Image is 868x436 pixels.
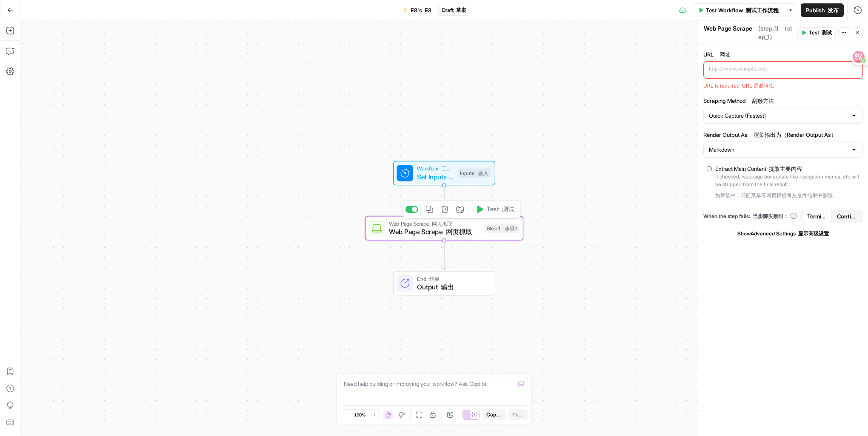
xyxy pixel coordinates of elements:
[505,225,517,231] font: 步骤1
[709,111,847,120] input: Quick Capture (Fastest)
[456,7,466,13] font: 草案
[487,205,514,214] span: Test
[442,6,466,14] span: Draft
[502,411,512,418] font: 复制
[443,240,445,270] g: Edge from step_1 to end
[715,173,859,203] div: If checked, webpage boilerplate like navigation menus, etc will be stripped from the final result.
[704,24,756,41] textarea: Web Page Scrape
[758,24,795,41] span: ( step_1 )
[745,7,779,14] font: 测试工作流程
[389,226,480,237] span: Web Page Scrape
[365,161,523,186] div: Workflow 工作流程Set Inputs 设置输入Inputs 输入
[809,29,832,37] span: Test
[837,212,857,221] span: Continue
[441,283,454,291] font: 输出
[411,6,431,14] span: E8's
[417,275,486,283] span: End
[512,411,525,419] span: Paste
[417,282,486,292] span: Output
[737,230,829,238] span: Show Advanced Settings
[801,3,844,17] button: Publish 发布
[709,145,847,154] input: Markdown
[720,51,731,58] font: 网址
[365,216,523,241] div: Web Page Scrape 网页抓取Web Page Scrape 网页抓取Step 1 步骤1Test 测试
[715,192,838,198] font: 如果选中，导航菜单等网页样板将从最终结果中删除。
[417,164,454,173] span: Workflow
[807,212,827,221] span: Terminate Workflow
[822,29,832,36] font: 测试
[703,212,797,220] span: When the step fails:
[365,271,523,296] div: End 结束Output 输出
[703,50,863,59] label: URL
[446,228,472,236] font: 网页抓取
[398,3,437,17] button: E8's E8
[752,97,774,104] font: 刮痧方法
[742,82,774,89] font: URL 是必填项
[478,170,488,176] font: 输入
[828,7,839,14] font: 发布
[798,230,829,237] font: 显示高级设置
[806,6,839,14] span: Publish
[707,166,712,171] input: Extract Main Content 提取主要内容If checked, webpage boilerplate like navigation menus, etc will be str...
[483,409,505,420] button: Copy 复制
[753,213,788,219] font: 当步骤失败时：
[797,27,836,38] button: Test 测试
[703,212,797,220] a: When the step fails: 当步骤失败时：
[769,165,802,172] font: 提取主要内容
[354,411,365,418] span: 120%
[429,276,440,282] font: 结束
[471,203,518,216] button: Test 测试
[715,164,802,173] div: Extract Main Content
[754,131,837,138] font: 渲染输出为（Render Output As）
[432,221,452,226] font: 网页抓取
[693,3,784,17] button: Test Workflow 测试工作流程
[832,210,862,223] button: Continue
[509,409,528,420] button: Paste
[417,172,454,182] span: Set Inputs
[703,130,863,139] label: Render Output As
[486,411,502,419] span: Copy
[703,96,863,105] label: Scraping Method
[485,224,519,233] div: Step 1
[389,220,480,228] span: Web Page Scrape
[502,205,514,213] font: 测试
[706,6,779,14] span: Test Workflow
[703,82,863,90] div: URL is required
[458,169,491,178] div: Inputs
[425,7,431,14] font: E8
